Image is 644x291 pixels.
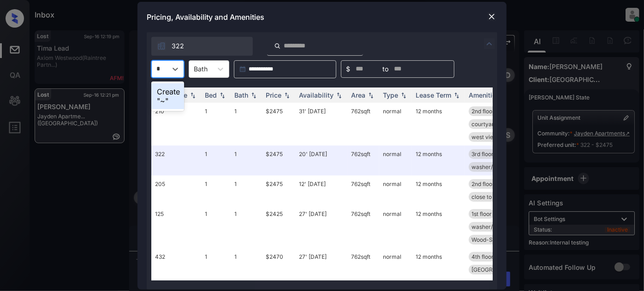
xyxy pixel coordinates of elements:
[471,236,519,243] span: Wood-Style Floo...
[249,92,258,98] img: sorting
[231,103,262,145] td: 1
[262,205,295,248] td: $2425
[471,180,495,187] span: 2nd floor
[412,175,465,205] td: 12 months
[201,248,231,278] td: 1
[379,248,412,278] td: normal
[471,134,498,140] span: west view
[188,92,197,98] img: sorting
[151,175,201,205] td: 205
[347,248,379,278] td: 762 sqft
[231,175,262,205] td: 1
[274,42,281,50] img: icon-zuma
[151,103,201,145] td: 210
[201,103,231,145] td: 1
[347,175,379,205] td: 762 sqft
[151,83,184,109] div: Create "~"
[412,205,465,248] td: 12 months
[366,92,376,98] img: sorting
[231,205,262,248] td: 1
[295,175,347,205] td: 12' [DATE]
[351,91,365,99] div: Area
[218,92,227,98] img: sorting
[383,91,398,99] div: Type
[379,145,412,175] td: normal
[379,205,412,248] td: normal
[295,205,347,248] td: 27' [DATE]
[295,145,347,175] td: 20' [DATE]
[334,92,344,98] img: sorting
[205,91,217,99] div: Bed
[231,145,262,175] td: 1
[379,103,412,145] td: normal
[469,91,500,99] div: Amenities
[137,2,507,32] div: Pricing, Availability and Amenities
[231,248,262,278] td: 1
[452,92,461,98] img: sorting
[347,145,379,175] td: 762 sqft
[266,91,281,99] div: Price
[172,41,184,51] span: 322
[487,12,496,21] img: close
[484,38,495,49] img: icon-zuma
[201,175,231,205] td: 1
[201,145,231,175] td: 1
[347,205,379,248] td: 762 sqft
[157,41,166,51] img: icon-zuma
[151,248,201,278] td: 432
[295,248,347,278] td: 27' [DATE]
[416,91,451,99] div: Lease Term
[295,103,347,145] td: 31' [DATE]
[399,92,408,98] img: sorting
[382,64,388,74] span: to
[412,248,465,278] td: 12 months
[471,266,528,273] span: [GEOGRAPHIC_DATA]
[234,91,248,99] div: Bath
[379,175,412,205] td: normal
[471,163,507,170] span: washer/dryer
[151,205,201,248] td: 125
[471,223,507,230] span: washer/dryer
[471,108,495,115] span: 2nd floor
[262,103,295,145] td: $2475
[346,64,350,74] span: $
[262,248,295,278] td: $2470
[262,145,295,175] td: $2475
[471,121,511,128] span: courtyard view
[412,103,465,145] td: 12 months
[282,92,292,98] img: sorting
[299,91,334,99] div: Availability
[412,145,465,175] td: 12 months
[201,205,231,248] td: 1
[262,175,295,205] td: $2475
[151,145,201,175] td: 322
[471,193,513,200] span: close to elevat...
[471,253,494,260] span: 4th floor
[471,151,494,157] span: 3rd floor
[347,103,379,145] td: 762 sqft
[471,210,492,217] span: 1st floor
